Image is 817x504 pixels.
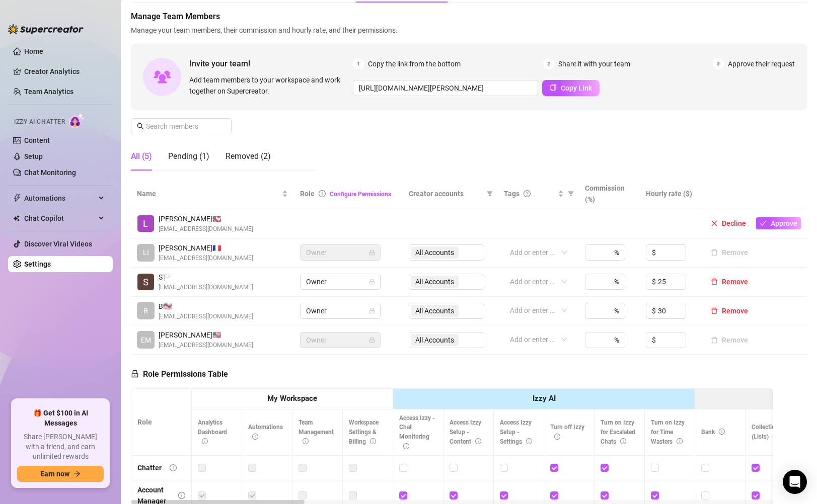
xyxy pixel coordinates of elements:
[409,188,483,199] span: Creator accounts
[137,123,144,130] span: search
[369,308,375,314] span: lock
[24,88,73,96] a: Team Analytics
[24,210,96,226] span: Chat Copilot
[299,419,334,445] span: Team Management
[159,254,253,263] span: [EMAIL_ADDRESS][DOMAIN_NAME]
[524,190,531,197] span: question-circle
[306,332,375,348] span: Owner
[722,278,748,286] span: Remove
[722,307,748,315] span: Remove
[579,179,640,209] th: Commission (%)
[137,462,162,473] div: Chatter
[159,213,253,224] span: [PERSON_NAME] 🇺🇸
[24,169,76,177] a: Chat Monitoring
[550,84,557,91] span: copy
[566,186,576,201] span: filter
[17,408,104,428] span: 🎁 Get $100 in AI Messages
[713,58,724,69] span: 3
[131,368,228,380] h5: Role Permissions Table
[543,58,554,69] span: 2
[306,303,375,318] span: Owner
[189,57,353,70] span: Invite your team!
[303,438,309,444] span: info-circle
[24,63,105,79] a: Creator Analytics
[178,492,185,499] span: info-circle
[728,58,795,69] span: Approve their request
[131,179,294,209] th: Name
[760,220,767,227] span: check
[306,245,375,260] span: Owner
[756,217,801,229] button: Approve
[202,438,208,444] span: info-circle
[640,179,701,209] th: Hourly rate ($)
[707,305,752,317] button: Remove
[554,434,560,440] span: info-circle
[131,389,192,456] th: Role
[300,190,315,198] span: Role
[159,301,253,312] span: B 🇺🇸
[707,334,752,346] button: Remove
[783,470,807,494] div: Open Intercom Messenger
[131,150,152,162] div: All (5)
[159,341,253,350] span: [EMAIL_ADDRESS][DOMAIN_NAME]
[170,464,177,471] span: info-circle
[159,242,253,254] span: [PERSON_NAME] 🇫🇷
[450,419,481,445] span: Access Izzy Setup - Content
[24,260,51,268] a: Settings
[141,334,151,346] span: EM
[131,370,139,378] span: lock
[475,438,481,444] span: info-circle
[159,312,253,321] span: [EMAIL_ADDRESS][DOMAIN_NAME]
[399,414,435,450] span: Access Izzy - Chat Monitoring
[24,240,92,248] a: Discover Viral Videos
[73,470,81,477] span: arrow-right
[131,11,807,23] span: Manage Team Members
[369,337,375,343] span: lock
[752,424,782,440] span: Collections (Lists)
[319,190,326,197] span: info-circle
[526,438,532,444] span: info-circle
[487,191,493,197] span: filter
[69,113,85,128] img: AI Chatter
[330,191,391,198] a: Configure Permissions
[24,152,43,160] a: Setup
[369,249,375,256] span: lock
[707,276,752,288] button: Remove
[711,307,718,314] span: delete
[267,394,317,403] strong: My Workspace
[137,274,154,290] img: S
[17,466,104,482] button: Earn nowarrow-right
[168,150,209,162] div: Pending (1)
[159,224,253,234] span: [EMAIL_ADDRESS][DOMAIN_NAME]
[701,429,725,436] span: Bank
[500,419,532,445] span: Access Izzy Setup - Settings
[707,246,752,259] button: Remove
[24,136,50,144] a: Content
[403,443,409,449] span: info-circle
[189,74,349,97] span: Add team members to your workspace and work together on Supercreator.
[14,117,65,127] span: Izzy AI Chatter
[711,220,718,227] span: close
[143,247,149,258] span: LI
[306,274,375,289] span: Owner
[711,278,718,285] span: delete
[677,438,683,444] span: info-circle
[773,434,779,440] span: info-circle
[368,58,461,69] span: Copy the link from the bottom
[13,215,20,222] img: Chat Copilot
[485,186,495,201] span: filter
[370,438,376,444] span: info-circle
[146,121,217,132] input: Search members
[13,194,21,202] span: thunderbolt
[143,305,148,316] span: B
[651,419,685,445] span: Turn on Izzy for Time Wasters
[353,58,364,69] span: 1
[24,47,43,55] a: Home
[137,188,280,199] span: Name
[369,279,375,285] span: lock
[137,215,154,232] img: Lindsay Demeola
[719,429,725,435] span: info-circle
[252,434,258,440] span: info-circle
[159,283,253,292] span: [EMAIL_ADDRESS][DOMAIN_NAME]
[248,424,283,440] span: Automations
